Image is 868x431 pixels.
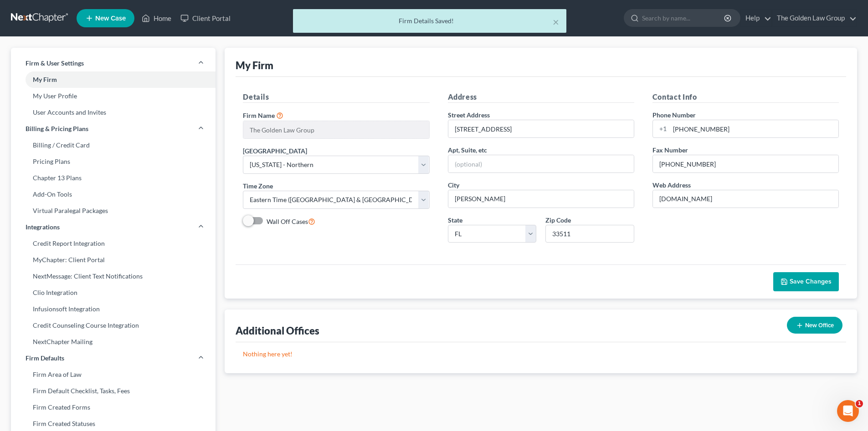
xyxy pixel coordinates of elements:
[11,284,216,301] a: Clio Integration
[11,219,216,235] a: Integrations
[11,317,216,334] a: Credit Counseling Course Integration
[837,400,859,422] iframe: Intercom live chat
[787,317,842,334] button: New Office
[652,145,688,155] label: Fax Number
[448,145,487,155] label: Apt, Suite, etc
[11,137,216,153] a: Billing / Credit Card
[448,215,462,225] label: State
[236,59,273,72] div: My Firm
[856,400,863,407] span: 1
[11,366,216,383] a: Firm Area of Law
[448,120,634,137] input: Enter address...
[545,215,571,225] label: Zip Code
[243,350,839,359] p: Nothing here yet!
[11,153,216,170] a: Pricing Plans
[11,268,216,284] a: NextMessage: Client Text Notifications
[11,334,216,350] a: NextChapter Mailing
[26,59,84,68] span: Firm & User Settings
[11,88,216,104] a: My User Profile
[790,278,832,285] span: Save Changes
[267,218,308,225] span: Wall Off Cases
[652,110,696,120] label: Phone Number
[243,121,429,138] input: Enter name...
[11,55,216,71] a: Firm & User Settings
[11,203,216,219] a: Virtual Paralegal Packages
[243,146,307,156] label: [GEOGRAPHIC_DATA]
[545,225,634,243] input: XXXXX
[670,120,838,137] input: Enter phone...
[653,120,670,137] div: +1
[448,190,634,208] input: Enter city...
[11,170,216,186] a: Chapter 13 Plans
[11,104,216,121] a: User Accounts and Invites
[653,190,838,208] input: Enter web address....
[243,112,275,119] span: Firm Name
[26,223,60,232] span: Integrations
[11,301,216,317] a: Infusionsoft Integration
[300,16,559,25] div: Firm Details Saved!
[243,181,273,191] label: Time Zone
[773,272,839,291] button: Save Changes
[11,235,216,252] a: Credit Report Integration
[11,121,216,137] a: Billing & Pricing Plans
[11,71,216,88] a: My Firm
[26,124,88,133] span: Billing & Pricing Plans
[26,354,64,363] span: Firm Defaults
[11,383,216,399] a: Firm Default Checklist, Tasks, Fees
[448,180,459,190] label: City
[11,252,216,268] a: MyChapter: Client Portal
[11,186,216,203] a: Add-On Tools
[652,91,839,103] h5: Contact Info
[448,155,634,172] input: (optional)
[653,155,838,172] input: Enter fax...
[11,399,216,416] a: Firm Created Forms
[243,91,429,103] h5: Details
[553,16,559,27] button: ×
[11,350,216,366] a: Firm Defaults
[236,324,319,337] div: Additional Offices
[448,91,634,103] h5: Address
[448,110,490,120] label: Street Address
[652,180,691,190] label: Web Address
